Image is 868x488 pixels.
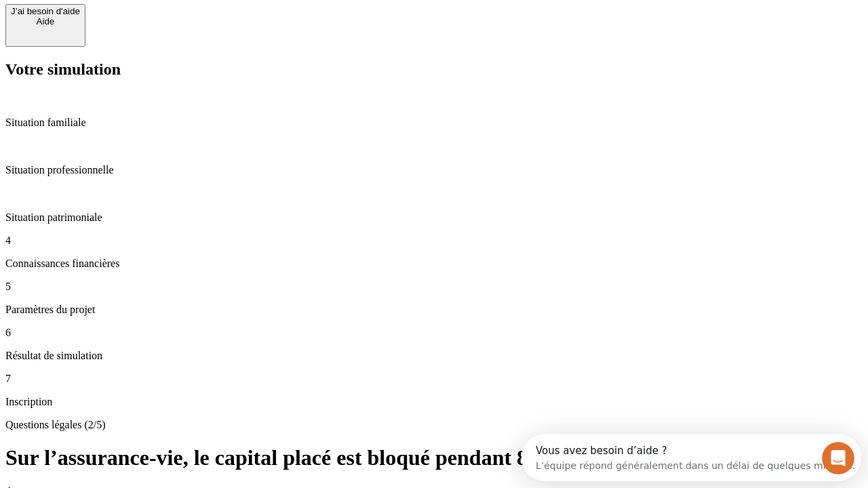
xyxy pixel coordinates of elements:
div: Aide [11,16,80,26]
div: J’ai besoin d'aide [11,6,80,16]
p: Situation familiale [5,117,863,129]
p: Questions légales (2/5) [5,419,863,431]
p: Inscription [5,396,863,408]
p: Résultat de simulation [5,350,863,362]
p: Connaissances financières [5,258,863,270]
iframe: Intercom live chat [822,442,854,474]
p: Situation professionnelle [5,164,863,176]
p: 5 [5,281,863,293]
iframe: Intercom live chat discovery launcher [521,434,861,481]
p: 4 [5,235,863,247]
div: L’équipe répond généralement dans un délai de quelques minutes. [14,22,334,37]
h2: Votre simulation [5,60,863,79]
button: J’ai besoin d'aideAide [5,4,85,47]
p: 7 [5,373,863,385]
p: 6 [5,327,863,339]
div: Vous avez besoin d’aide ? [14,12,334,22]
p: Paramètres du projet [5,304,863,316]
h1: Sur l’assurance-vie, le capital placé est bloqué pendant 8 ans ? [5,445,863,470]
p: Situation patrimoniale [5,211,863,224]
div: Ouvrir le Messenger Intercom [5,5,374,43]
